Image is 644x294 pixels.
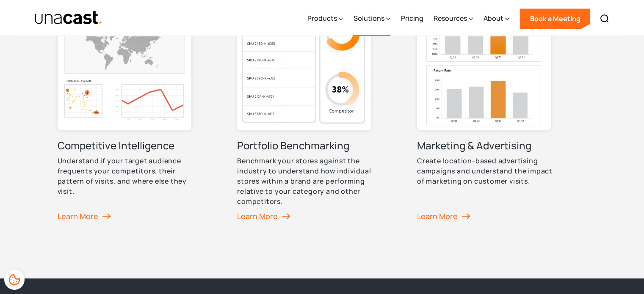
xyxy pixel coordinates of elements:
p: Benchmark your stores against the industry to understand how individual stores within a brand are... [237,156,377,206]
div: Resources [433,13,467,23]
div: Products [307,13,337,23]
div: Resources [433,1,473,36]
img: Search icon [600,14,610,24]
h3: Portfolio Benchmarking [237,139,349,152]
a: Pricing [401,1,423,36]
div: Solutions [353,1,390,36]
div: Learn More [417,210,470,223]
div: Products [307,1,343,36]
div: About [483,1,509,36]
div: Cookie Preferences [4,269,25,290]
h3: Competitive Intelligence [58,139,174,152]
img: Unacast text logo [34,11,103,25]
p: Create location-based advertising campaigns and understand the impact of marketing on customer vi... [417,156,557,186]
a: Book a Meeting [520,8,590,29]
div: About [483,13,503,23]
div: Learn More [237,210,290,223]
div: Solutions [353,13,384,23]
h3: Marketing & Advertising [417,139,531,152]
a: home [34,11,103,25]
div: Learn More [58,210,111,223]
p: Understand if your target audience frequents your competitors, their pattern of visits, and where... [58,156,197,196]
